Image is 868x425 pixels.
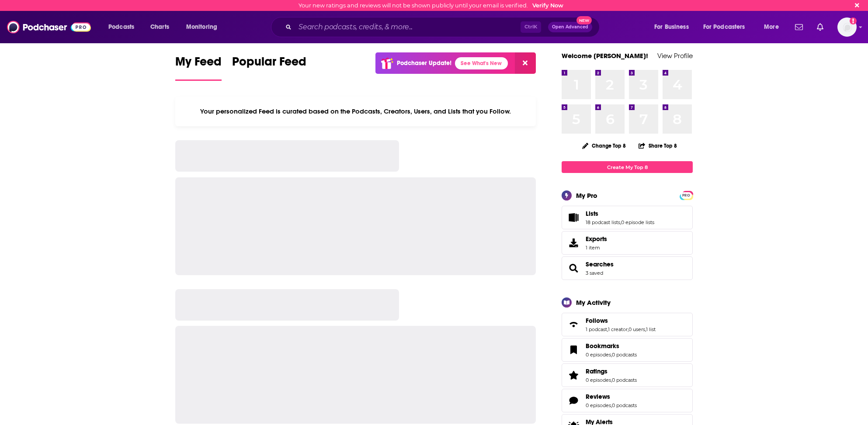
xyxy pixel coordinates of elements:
[586,342,619,350] span: Bookmarks
[175,54,222,81] a: My Feed
[7,19,91,35] img: Podchaser - Follow, Share and Rate Podcasts
[562,52,648,60] a: Welcome [PERSON_NAME]!
[586,235,607,243] span: Exports
[850,17,857,24] svg: Email not verified
[279,17,608,37] div: Search podcasts, credits, & more...
[654,21,689,33] span: For Business
[758,20,790,34] button: open menu
[565,237,582,249] span: Exports
[232,54,306,74] span: Popular Feed
[703,21,745,33] span: For Podcasters
[562,363,693,387] span: Ratings
[620,219,621,225] span: ,
[562,256,693,280] span: Searches
[621,219,654,225] a: 0 episode lists
[562,231,693,255] a: Exports
[565,262,582,274] a: Searches
[552,25,588,29] span: Open Advanced
[576,16,592,24] span: New
[607,326,608,332] span: ,
[586,210,654,218] a: Lists
[562,161,693,173] a: Create My Top 8
[576,298,611,307] div: My Activity
[586,393,610,401] span: Reviews
[576,191,597,200] div: My Pro
[586,210,598,218] span: Lists
[180,20,229,34] button: open menu
[586,367,608,375] span: Ratings
[521,21,541,33] span: Ctrl K
[764,21,779,33] span: More
[612,377,637,383] a: 0 podcasts
[175,97,536,126] div: Your personalized Feed is curated based on the Podcasts, Creators, Users, and Lists that you Follow.
[145,20,174,34] a: Charts
[648,20,700,34] button: open menu
[611,352,612,358] span: ,
[681,192,691,199] span: PRO
[586,219,620,225] a: 18 podcast lists
[586,377,611,383] a: 0 episodes
[532,2,563,9] a: Verify Now
[232,54,306,81] a: Popular Feed
[562,338,693,362] span: Bookmarks
[295,20,521,34] input: Search podcasts, credits, & more...
[586,393,637,401] a: Reviews
[657,52,693,60] a: View Profile
[646,326,656,332] a: 1 list
[108,21,134,33] span: Podcasts
[586,367,637,375] a: Ratings
[612,352,637,358] a: 0 podcasts
[813,20,827,35] a: Show notifications dropdown
[698,20,758,34] button: open menu
[586,326,607,332] a: 1 podcast
[645,326,646,332] span: ,
[562,389,693,412] span: Reviews
[186,21,217,33] span: Monitoring
[548,22,592,32] button: Open AdvancedNew
[577,140,631,151] button: Change Top 8
[638,137,677,154] button: Share Top 8
[628,326,628,332] span: ,
[586,260,614,268] a: Searches
[837,17,857,37] img: User Profile
[586,270,603,276] a: 3 saved
[565,394,582,407] a: Reviews
[608,326,628,332] a: 1 creator
[150,21,169,33] span: Charts
[565,344,582,356] a: Bookmarks
[175,54,222,74] span: My Feed
[586,245,607,251] span: 1 item
[565,211,582,224] a: Lists
[565,318,582,331] a: Follows
[299,2,563,9] div: Your new ratings and reviews will not be shown publicly until your email is verified.
[565,369,582,381] a: Ratings
[837,17,857,37] span: Logged in as BretAita
[562,313,693,336] span: Follows
[586,402,611,408] a: 0 episodes
[455,57,508,69] a: See What's New
[837,17,857,37] button: Show profile menu
[681,192,691,198] a: PRO
[611,377,612,383] span: ,
[102,20,146,34] button: open menu
[586,352,611,358] a: 0 episodes
[397,59,451,67] p: Podchaser Update!
[612,402,637,408] a: 0 podcasts
[611,402,612,408] span: ,
[586,317,608,325] span: Follows
[586,342,637,350] a: Bookmarks
[562,206,693,229] span: Lists
[792,20,806,35] a: Show notifications dropdown
[586,317,656,325] a: Follows
[628,326,645,332] a: 0 users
